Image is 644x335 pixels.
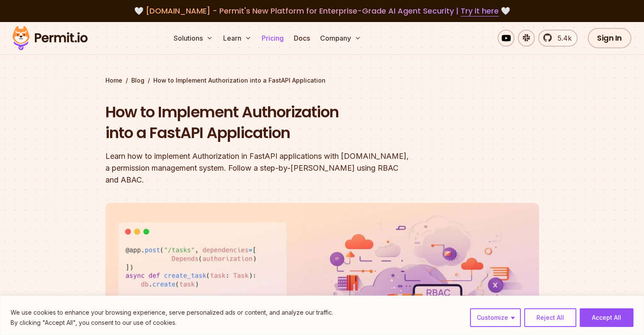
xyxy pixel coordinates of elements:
[588,28,631,48] a: Sign In
[580,308,633,327] button: Accept All
[553,33,572,43] span: 5.4k
[105,150,431,186] div: Learn how to implement Authorization in FastAPI applications with [DOMAIN_NAME], a permission man...
[470,308,521,327] button: Customize
[524,308,576,327] button: Reject All
[8,24,91,53] img: Permit logo
[20,5,624,17] div: 🤍 🤍
[258,30,287,47] a: Pricing
[11,318,333,328] p: By clicking "Accept All", you consent to our use of cookies.
[170,30,216,47] button: Solutions
[131,76,144,85] a: Blog
[105,102,431,144] h1: How to Implement Authorization into a FastAPI Application
[146,6,499,16] span: [DOMAIN_NAME] - Permit's New Platform for Enterprise-Grade AI Agent Security |
[105,76,122,85] a: Home
[461,6,499,17] a: Try it here
[317,30,365,47] button: Company
[220,30,255,47] button: Learn
[105,76,539,85] div: / /
[538,30,578,47] a: 5.4k
[11,307,333,318] p: We use cookies to enhance your browsing experience, serve personalized ads or content, and analyz...
[290,30,313,47] a: Docs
